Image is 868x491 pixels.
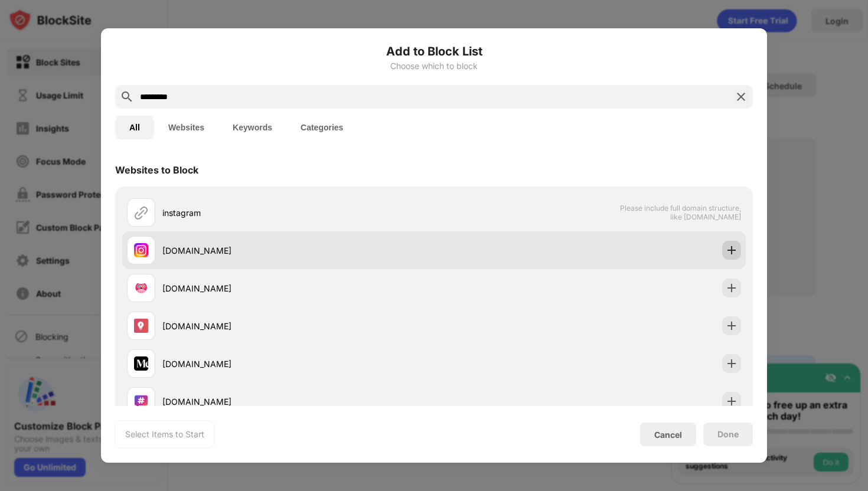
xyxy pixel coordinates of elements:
span: Please include full domain structure, like [DOMAIN_NAME] [619,204,741,221]
button: All [115,116,154,139]
div: Choose which to block [115,61,753,71]
div: instagram [162,207,434,219]
img: favicons [134,394,148,408]
img: search.svg [120,90,134,104]
div: Websites to Block [115,164,198,176]
div: [DOMAIN_NAME] [162,358,434,370]
div: [DOMAIN_NAME] [162,244,434,257]
img: favicons [134,319,148,333]
div: Cancel [654,430,682,440]
img: favicons [134,243,148,257]
div: Select Items to Start [125,428,204,440]
button: Categories [286,116,357,139]
img: search-close [734,90,748,104]
div: Done [717,430,739,439]
div: [DOMAIN_NAME] [162,320,434,332]
img: favicons [134,356,148,371]
button: Websites [154,116,218,139]
div: [DOMAIN_NAME] [162,282,434,294]
button: Keywords [218,116,286,139]
div: [DOMAIN_NAME] [162,395,434,408]
h6: Add to Block List [115,42,753,60]
img: url.svg [134,205,148,220]
img: favicons [134,281,148,295]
